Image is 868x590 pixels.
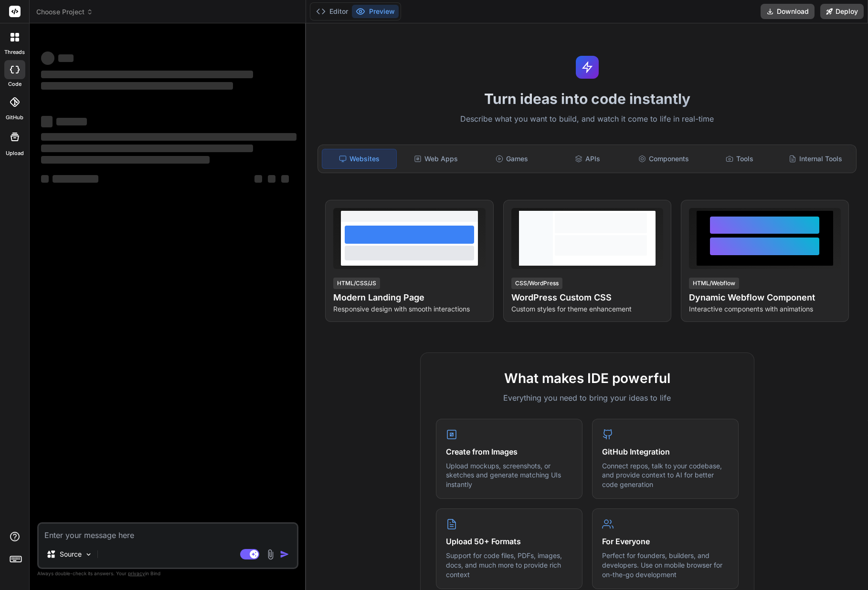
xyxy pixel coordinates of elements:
[312,90,862,107] h1: Turn ideas into code instantly
[312,5,352,18] button: Editor
[511,278,562,289] div: CSS/WordPress
[436,368,739,388] h2: What makes IDE powerful
[602,461,729,489] p: Connect repos, talk to your codebase, and provide context to AI for better code generation
[511,291,663,304] h4: WordPress Custom CSS
[53,175,98,183] span: ‌
[58,54,74,62] span: ‌
[446,461,572,489] p: Upload mockups, screenshots, or sketches and generate matching UIs instantly
[8,80,21,88] label: code
[322,149,397,169] div: Websites
[281,175,289,183] span: ‌
[702,149,776,169] div: Tools
[85,550,93,559] img: Pick Models
[37,569,298,578] p: Always double-check its answers. Your in Bind
[41,133,296,141] span: ‌
[280,549,289,559] img: icon
[602,446,729,457] h4: GitHub Integration
[352,5,399,18] button: Preview
[778,149,852,169] div: Internal Tools
[56,118,87,125] span: ‌
[689,291,841,304] h4: Dynamic Webflow Component
[268,175,275,183] span: ‌
[446,536,572,547] h4: Upload 50+ Formats
[6,149,24,157] label: Upload
[41,175,49,183] span: ‌
[475,149,549,169] div: Games
[602,551,729,579] p: Perfect for founders, builders, and developers. Use on mobile browser for on-the-go development
[689,304,841,314] p: Interactive components with animations
[333,291,485,304] h4: Modern Landing Page
[41,82,233,90] span: ‌
[41,145,253,152] span: ‌
[6,114,23,122] label: GitHub
[399,149,473,169] div: Web Apps
[41,116,53,127] span: ‌
[312,113,862,125] p: Describe what you want to build, and watch it come to life in real-time
[820,4,864,19] button: Deploy
[550,149,625,169] div: APIs
[511,304,663,314] p: Custom styles for theme enhancement
[602,536,729,547] h4: For Everyone
[626,149,700,169] div: Components
[689,278,739,289] div: HTML/Webflow
[4,48,25,56] label: threads
[254,175,262,183] span: ‌
[265,549,276,560] img: attachment
[436,392,739,404] p: Everything you need to bring your ideas to life
[128,570,145,576] span: privacy
[761,4,815,19] button: Download
[446,446,572,457] h4: Create from Images
[36,7,93,17] span: Choose Project
[333,278,380,289] div: HTML/CSS/JS
[60,549,82,559] p: Source
[446,551,572,579] p: Support for code files, PDFs, images, docs, and much more to provide rich context
[41,156,210,164] span: ‌
[41,52,54,65] span: ‌
[41,71,253,78] span: ‌
[333,304,485,314] p: Responsive design with smooth interactions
